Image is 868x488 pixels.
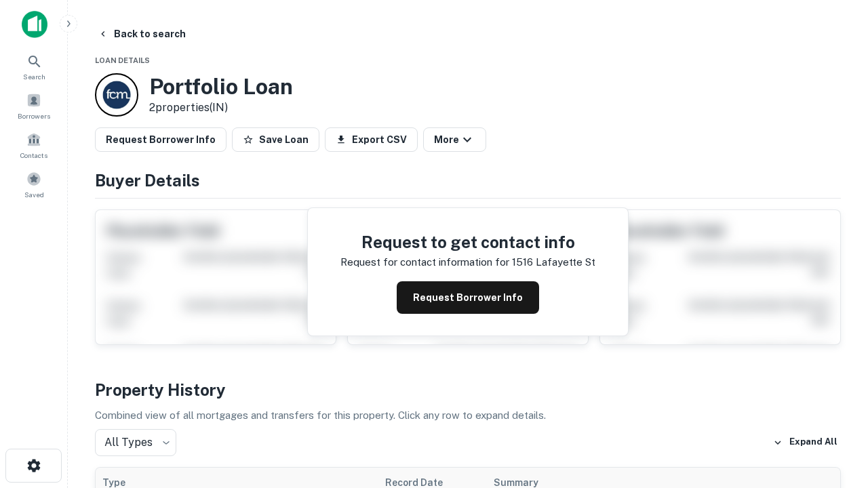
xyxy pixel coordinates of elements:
span: Borrowers [18,110,50,121]
button: Save Loan [232,127,319,152]
a: Search [4,48,64,85]
p: Request for contact information for [340,254,509,270]
button: Expand All [770,432,841,453]
button: More [423,127,486,152]
button: Back to search [92,22,191,46]
div: All Types [95,429,176,456]
button: Export CSV [325,127,418,152]
a: Saved [4,166,64,203]
span: Loan Details [95,56,150,64]
p: 2 properties (IN) [149,100,293,116]
button: Request Borrower Info [95,127,226,152]
h4: Buyer Details [95,168,841,192]
span: Search [23,71,45,82]
span: Contacts [20,150,47,161]
h3: Portfolio Loan [149,74,293,100]
iframe: Chat Widget [800,336,868,401]
h4: Request to get contact info [340,230,595,254]
a: Borrowers [4,87,64,124]
p: Combined view of all mortgages and transfers for this property. Click any row to expand details. [95,407,841,424]
button: Request Borrower Info [397,281,539,314]
h4: Property History [95,378,841,402]
span: Saved [24,189,44,200]
a: Contacts [4,127,64,163]
img: capitalize-icon.png [22,11,47,38]
p: 1516 lafayette st [512,254,595,270]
